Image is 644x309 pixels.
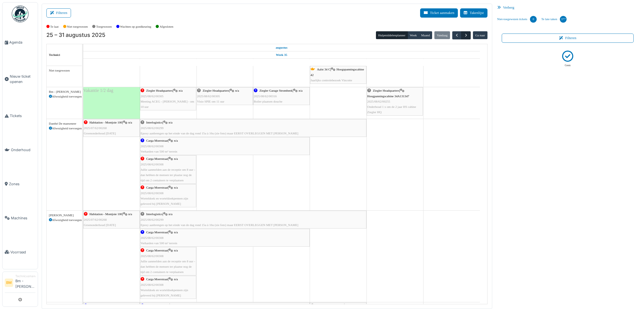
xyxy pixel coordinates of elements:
div: | [84,211,139,228]
div: | [141,120,366,136]
label: Te laat [50,24,59,29]
a: 30 augustus 2025 [390,59,400,66]
span: 2025/07/62/00268 [84,126,107,130]
span: Groenonderhoud [DATE] [84,223,116,227]
span: n/a [174,157,178,160]
span: Zones [9,181,35,187]
span: Carga Moerstraat [146,186,168,189]
span: 2025/08/62/00305 [197,94,220,98]
label: Afgesloten [160,24,173,29]
img: Badge_color-CXgf-gQk.svg [12,6,29,22]
span: 2025/08/62/00316 [254,94,277,98]
span: Epoxy aanbrengen op het einde van de dag rond 15u à 16u (zie foto) maar EERST OVERLEGGEN MET [PER... [141,132,298,135]
span: Ziegler Garage Strombeek [259,89,293,92]
span: Ziegler Headquarters [373,89,399,92]
span: Interlogistics [146,121,162,124]
span: Habitation - Montjoie 100 [89,121,122,124]
div: Afwezigheid toevoegen [49,126,80,131]
span: Agenda [9,40,35,45]
div: Danthé De maeseneer [49,121,80,126]
span: n/a [174,139,178,142]
label: Niet toegewezen [67,24,88,29]
span: Carga Moerstraat [146,157,168,160]
div: | [311,67,366,83]
span: Hoogpanningscabine 34A131347 [367,94,409,98]
li: Bm - [PERSON_NAME] [15,274,35,291]
span: Worteldoek en worteldoekpennen zijn geleverd bij [PERSON_NAME] [141,288,188,297]
a: Onderhoud [3,133,38,167]
button: Filteren [46,8,71,18]
div: | [141,277,196,298]
div: 377 [560,16,567,23]
span: 2025/08/62/00308 [141,144,164,148]
div: Afwezigheid toevoegen [49,94,80,99]
span: Habitation - Montjoie 100 [89,212,122,216]
div: Niet toegewezen [49,68,80,73]
div: | [141,138,309,154]
span: 2025/08/62/00308 [141,163,164,166]
span: Jullie aanmelden aan de receptie om 8 uur - dan hebben de mensen ter plaatse nog de tijd om 2 con... [141,168,195,182]
span: Voorraad [10,249,35,255]
span: Verharden van 500 m² terrein [141,150,177,153]
span: Interlogistics [146,212,162,216]
span: Ziegler Headquarters [146,89,173,92]
span: n/a [169,121,172,124]
span: 2025/08/62/00308 [141,254,164,258]
span: Meeting ACEG - [PERSON_NAME] - om 10 uur [141,100,194,108]
div: Bm - [PERSON_NAME] [49,89,80,94]
span: Carga Moerstraat [146,139,168,142]
label: Toegewezen [96,24,112,29]
span: Onderhoud 1 x om de 2 jaar HS cabine Ziegler HQ [367,105,416,114]
a: Nieuw ticket openen [3,60,38,99]
li: BM [5,279,13,287]
span: Onderhoud [11,147,35,153]
a: Te late taken [539,12,569,27]
span: 2025/08/62/00308 [141,191,164,195]
button: Week [408,31,419,39]
a: Voorraad [3,235,38,269]
span: n/a [299,89,302,92]
a: 25 augustus 2025 [274,44,289,51]
span: Machines [11,215,35,221]
span: n/a [174,230,178,234]
button: Takenlijst [460,8,487,18]
span: Hoogspanningscabine 42 [311,68,364,76]
span: Ziegler Headquarters [203,89,229,92]
span: n/a [179,89,183,92]
button: Hulpmiddelenplanner [376,31,408,39]
span: Carga Moerstraat [146,230,168,234]
span: 2025/08/62/00308 [141,283,164,286]
a: 31 augustus 2025 [447,59,456,66]
a: Week 35 [274,51,289,58]
div: Afwezigheid toevoegen [49,218,80,222]
span: 2025/08/62/00299 [141,218,164,221]
a: 26 augustus 2025 [164,59,173,66]
a: 25 augustus 2025 [106,59,117,66]
h2: 25 – 31 augustus 2025 [46,32,105,39]
div: | [84,120,139,136]
span: 2025/08/62/00308 [141,236,164,239]
span: Epoxy aanbrengen op het einde van de dag rond 15u à 16u (zie foto) maar EERST OVERLEGGEN MET [PER... [141,223,298,227]
span: n/a [235,89,239,92]
div: | [141,248,196,275]
span: Vakantie 1/2 dag [83,88,113,93]
span: n/a [174,249,178,252]
a: Tickets [3,99,38,133]
a: Agenda [3,25,38,60]
button: Ticket aanmaken [420,8,458,18]
p: Geen [565,63,571,68]
div: 0 [530,16,537,23]
a: Machines [3,201,38,235]
button: Filteren [502,34,634,43]
div: | [367,88,422,115]
span: Verharden van 500 m² terrein [141,241,177,245]
span: Boiler plaatsen douche [254,100,283,103]
div: | [141,185,196,206]
a: Zones [3,167,38,201]
button: Vorige [452,31,461,39]
div: | [141,230,309,246]
div: | [141,88,196,110]
div: Technicusmanager [15,274,35,278]
div: | [254,88,309,104]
